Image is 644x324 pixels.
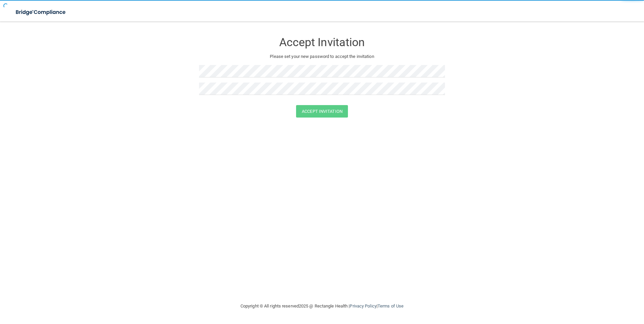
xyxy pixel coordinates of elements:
a: Privacy Policy [350,303,376,309]
h3: Accept Invitation [199,36,445,48]
img: bridge_compliance_login_screen.278c3ca4.svg [10,5,72,19]
a: Terms of Use [378,303,404,309]
button: Accept Invitation [296,105,348,118]
div: Copyright © All rights reserved 2025 @ Rectangle Health | | [199,295,445,317]
p: Please set your new password to accept the invitation [204,53,440,61]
